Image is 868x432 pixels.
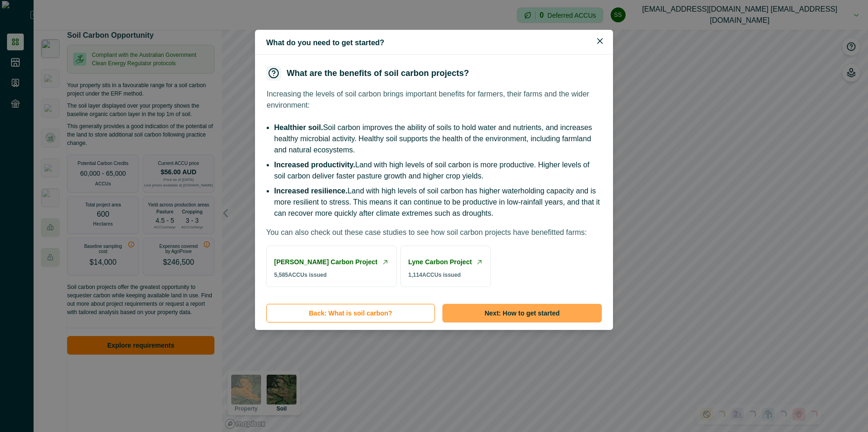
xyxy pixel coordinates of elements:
[267,89,601,111] p: Increasing the levels of soil carbon brings important benefits for farmers, their farms and the w...
[266,227,587,238] p: You can also check out these case studies to see how soil carbon projects have benefitted farms:
[274,187,347,195] strong: Increased resilience.
[442,304,602,322] button: Next: How to get started
[255,30,613,55] header: What do you need to get started?
[274,257,378,267] a: [PERSON_NAME] Carbon Project
[274,123,323,131] strong: Healthier soil.
[408,257,472,267] a: Lyne Carbon Project
[274,159,601,182] li: Land with high levels of soil carbon is more productive. Higher levels of soil carbon deliver fas...
[266,304,435,322] button: Back: What is soil carbon?
[274,161,355,169] strong: Increased productivity.
[274,122,601,156] li: Soil carbon improves the ability of soils to hold water and nutrients, and increases healthy micr...
[592,34,607,48] button: Close
[274,185,601,219] li: Land with high levels of soil carbon has higher waterholding capacity and is more resilient to st...
[287,69,469,77] h3: What are the benefits of soil carbon projects?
